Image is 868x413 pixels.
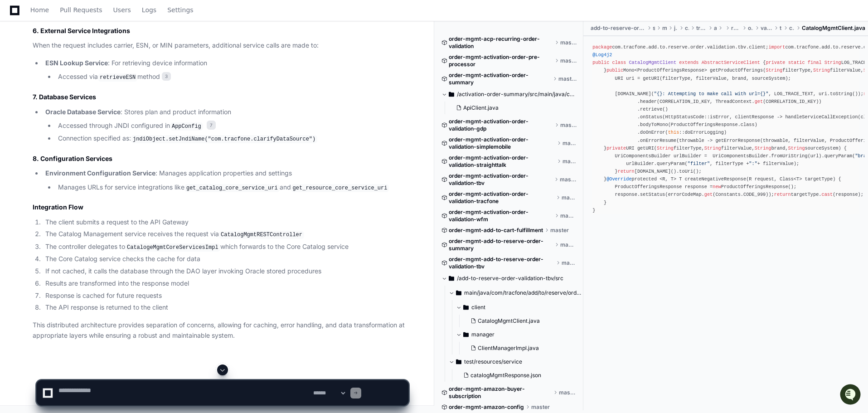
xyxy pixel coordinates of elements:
[456,327,584,342] button: manager
[125,243,220,252] code: CatalogeMgmtCoreServicesImpl
[43,242,408,253] li: The controller delegates to which forwards to the Core Catalog service
[704,145,721,151] span: String
[449,355,584,369] button: test/resources/service
[60,7,102,13] span: Pull Requests
[170,122,203,131] code: AppConfig
[33,320,408,341] p: This distributed architecture provides separation of concerns, allowing for caching, error handli...
[43,291,408,301] li: Response is cached for future requests
[457,275,563,282] span: /add-to-reserve-order-validation-tbv/src
[471,304,485,311] span: client
[755,145,771,151] span: String
[618,169,635,174] span: return
[606,68,623,73] span: public
[464,289,584,296] span: main/java/com/tracfone/add/to/reserve/order/validation/tbv
[162,72,171,81] span: 3
[31,94,149,103] div: Start new chat
[456,287,461,298] svg: Directory
[30,7,49,13] span: Home
[449,238,553,252] span: order-mgmt-add-to-reserve-order-summary
[154,97,165,107] button: Start new chat
[55,72,408,83] li: Accessed via method
[45,169,155,177] strong: Environment Configuration Service
[560,176,577,183] span: master
[43,266,408,277] li: If not cached, it calls the database through the DAO layer invoking Oracle stored procedures
[449,53,553,68] span: order-mgmt-activation-order-pre-processor
[550,227,569,234] span: master
[749,161,757,166] span: ":"
[774,192,791,197] span: return
[43,229,408,240] li: The Catalog Management service receives the request via
[456,356,461,367] svg: Directory
[788,60,805,65] span: static
[766,60,785,65] span: private
[478,345,539,352] span: ClientManagerImpl.java
[55,133,408,144] li: Connection specified as:
[464,358,522,365] span: test/resources/service
[654,91,769,96] span: "{}: Attempting to make call with url={}"
[714,24,717,32] span: add
[449,190,554,205] span: order-mgmt-activation-order-validation-tracfone
[452,102,572,114] button: ApiClient.java
[449,136,556,151] span: order-mgmt-activation-order-validation-simplemobile
[43,217,408,228] li: The client submits a request to the API Gateway
[441,87,577,102] button: /activation-order-summary/src/main/java/com/tracfone/activation/order/summary/service
[560,121,577,129] span: master
[813,68,830,73] span: String
[562,194,577,201] span: master
[704,192,713,197] span: get
[33,26,408,35] h2: 6. External Service Integrations
[90,121,110,128] span: Pylon
[55,121,408,131] li: Accessed through JNDI configured in
[824,60,841,65] span: String
[9,63,165,77] div: Welcome
[43,58,408,83] li: : For retrieving device information
[592,60,609,65] span: public
[55,182,408,193] li: Manages URLs for service integrations like and
[467,315,579,327] button: CatalogMgmtClient.java
[802,24,865,32] span: CatalogMgmtClient.java
[449,118,553,132] span: order-mgmt-activation-order-validation-gdp
[560,241,577,248] span: master
[98,73,137,82] code: retrieveESN
[449,154,555,169] span: order-mgmt-activation-order-validation-straighttalk
[789,24,795,32] span: client
[696,24,707,32] span: tracfone
[113,7,131,13] span: Users
[657,145,674,151] span: String
[33,154,408,163] h2: 8. Configuration Services
[558,75,577,83] span: master
[471,331,495,338] span: manager
[463,329,469,340] svg: Directory
[467,342,579,355] button: ClientManagerImpl.java
[33,203,408,212] h2: Integration Flow
[207,121,216,130] span: 7
[755,99,763,104] span: get
[449,172,553,187] span: order-mgmt-activation-order-validation-tbv
[713,184,721,189] span: new
[441,271,577,286] button: /add-to-reserve-order-validation-tbv/src
[9,94,25,110] img: 1756235613930-3d25f9e4-fa56-45dd-b3ad-e072dfbd1548
[449,227,543,234] span: order-mgmt-add-to-cart-fulfillment
[606,176,631,182] span: @Override
[449,72,552,86] span: order-mgmt-activation-order-summary
[662,24,667,32] span: main
[592,44,859,214] div: com.tracfone.add.to.reserve.order.validation.tbv.client; com.tracfone.add.to.reserve.order.valida...
[674,24,678,32] span: java
[563,158,577,165] span: master
[761,24,773,32] span: validation
[449,89,454,100] svg: Directory
[457,91,577,98] span: /activation-order-summary/src/main/java/com/tracfone/activation/order/summary/service
[131,135,317,143] code: jndiObject.setJndiName("com.tracfone.clarifyDataSource")
[43,278,408,289] li: Results are transformed into the response model
[43,107,408,144] li: : Stores plan and product information
[560,57,577,64] span: master
[33,92,408,102] h2: 7. Database Services
[142,7,156,13] span: Logs
[45,59,108,67] strong: ESN Lookup Service
[592,52,612,58] span: @Log4j2
[768,44,785,50] span: import
[563,140,577,147] span: master
[612,60,626,65] span: class
[43,302,408,313] li: The API response is returned to the client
